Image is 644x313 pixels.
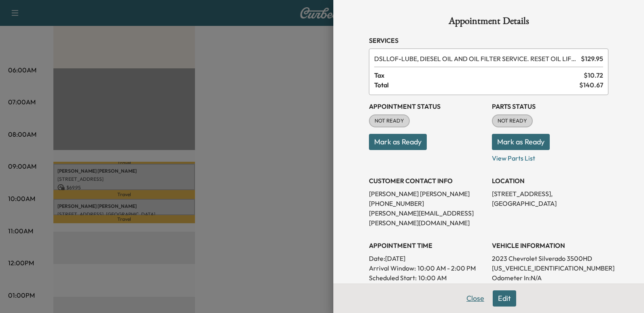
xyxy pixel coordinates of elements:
[369,208,485,228] p: [PERSON_NAME][EMAIL_ADDRESS][PERSON_NAME][DOMAIN_NAME]
[579,80,603,90] span: $ 140.67
[374,80,579,90] span: Total
[492,263,608,273] p: [US_VEHICLE_IDENTIFICATION_NUMBER]
[492,241,608,250] h3: VEHICLE INFORMATION
[461,290,489,307] button: Close
[369,189,485,199] p: [PERSON_NAME] [PERSON_NAME]
[492,134,550,150] button: Mark as Ready
[374,70,584,80] span: Tax
[369,36,608,45] h3: Services
[418,273,447,283] p: 10:00 AM
[493,290,516,307] button: Edit
[492,150,608,163] p: View Parts List
[492,283,608,292] p: Odometer Out: N/A
[370,117,409,125] span: NOT READY
[369,134,427,150] button: Mark as Ready
[414,283,442,292] p: 10:30 AM
[369,176,485,186] h3: CUSTOMER CONTACT INFO
[369,273,417,283] p: Scheduled Start:
[492,189,608,208] p: [STREET_ADDRESS], [GEOGRAPHIC_DATA]
[369,199,485,208] p: [PHONE_NUMBER]
[492,254,608,263] p: 2023 Chevrolet Silverado 3500HD
[374,54,578,63] span: LUBE, DIESEL OIL AND OIL FILTER SERVICE. RESET OIL LIFE MONITOR. HAZARDOUS WASTE FEE WILL BE APPL...
[369,283,413,292] p: Scheduled End:
[369,254,485,263] p: Date: [DATE]
[369,241,485,250] h3: APPOINTMENT TIME
[417,263,476,273] span: 10:00 AM - 2:00 PM
[584,70,603,80] span: $ 10.72
[492,176,608,186] h3: LOCATION
[369,263,485,273] p: Arrival Window:
[369,102,485,111] h3: Appointment Status
[492,273,608,283] p: Odometer In: N/A
[493,117,532,125] span: NOT READY
[581,54,603,63] span: $ 129.95
[492,102,608,111] h3: Parts Status
[369,16,608,29] h1: Appointment Details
